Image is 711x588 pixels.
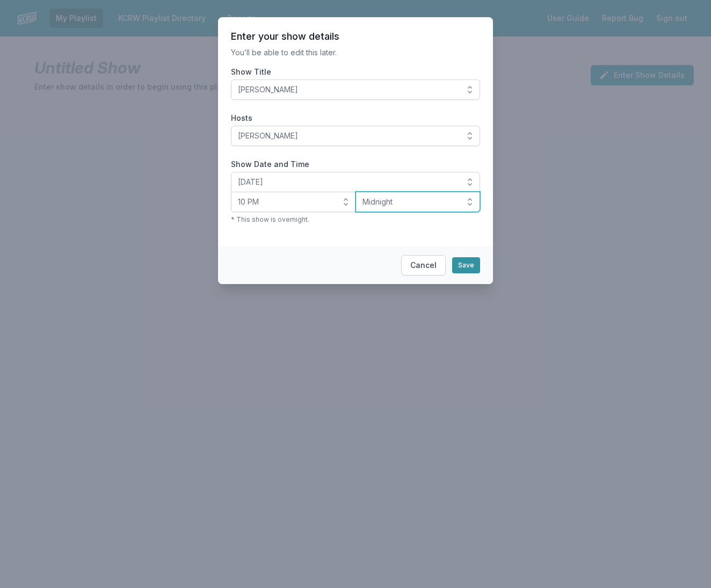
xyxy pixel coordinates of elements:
[231,159,309,170] legend: Show Date and Time
[238,130,458,141] span: [PERSON_NAME]
[362,197,459,207] span: Midnight
[231,113,480,124] label: Hosts
[401,255,446,275] button: Cancel
[452,257,480,273] button: Save
[231,192,356,212] button: 10 PM
[238,197,334,207] span: 10 PM
[231,79,480,100] button: [PERSON_NAME]
[238,177,458,187] span: [DATE]
[231,47,480,58] p: You’ll be able to edit this later.
[231,215,309,223] span: * This show is overnight.
[356,192,481,212] button: Midnight
[231,67,480,77] label: Show Title
[231,172,480,192] button: [DATE]
[231,126,480,146] button: [PERSON_NAME]
[238,84,458,95] span: [PERSON_NAME]
[231,30,480,43] header: Enter your show details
